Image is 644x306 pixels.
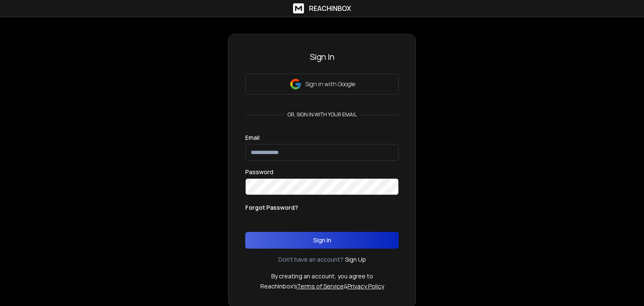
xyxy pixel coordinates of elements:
a: Sign Up [345,255,366,264]
p: Forgot Password? [245,203,298,212]
button: Sign In [245,232,399,249]
label: Email [245,135,260,141]
a: ReachInbox [293,3,351,13]
p: ReachInbox's & [260,282,384,291]
p: or, sign in with your email [284,111,360,118]
h1: ReachInbox [309,3,351,13]
p: Don't have an account? [278,255,343,264]
p: Sign in with Google [305,80,355,88]
label: Password [245,169,273,175]
h3: Sign In [245,51,399,63]
a: Privacy Policy [348,282,384,290]
button: Sign in with Google [245,74,399,95]
p: By creating an account, you agree to [271,272,373,280]
a: Terms of Service [297,282,344,290]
